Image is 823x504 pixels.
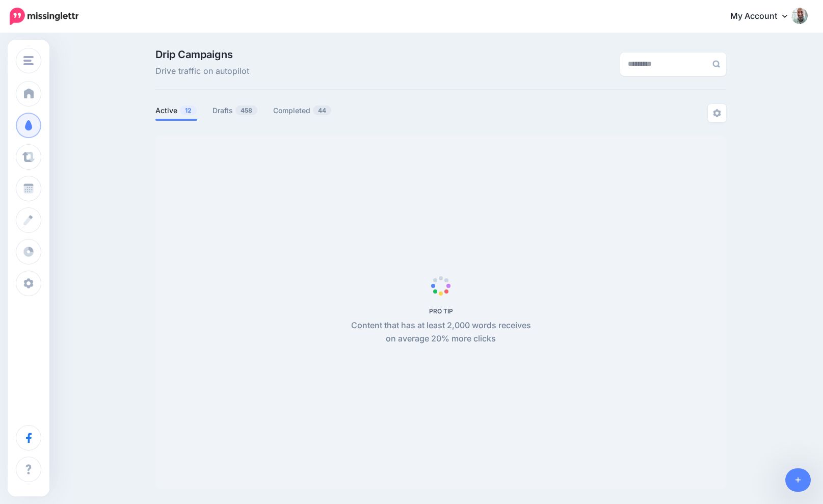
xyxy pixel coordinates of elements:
a: My Account [720,4,808,29]
a: Completed44 [273,104,332,117]
span: Drive traffic on autopilot [155,65,249,78]
img: Missinglettr [10,8,78,25]
span: Drip Campaigns [155,49,249,60]
h5: PRO TIP [346,307,537,315]
a: Drafts458 [213,104,258,117]
a: Active12 [155,104,197,117]
img: settings-grey.png [713,109,721,117]
img: menu.png [23,56,34,65]
span: 44 [313,105,331,115]
img: search-grey-6.png [712,60,720,68]
p: Content that has at least 2,000 words receives on average 20% more clicks [346,319,537,346]
span: 458 [235,105,257,115]
span: 12 [180,105,197,115]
